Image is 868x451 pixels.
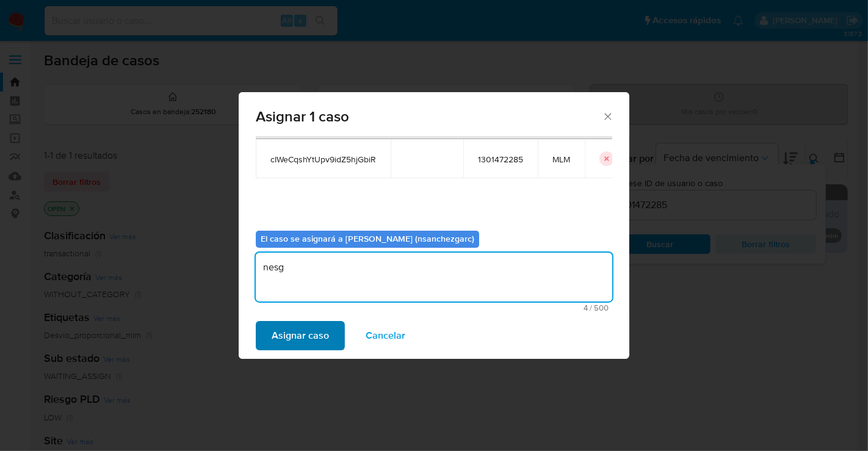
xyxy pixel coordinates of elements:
[270,154,376,165] span: cIWeCqshYtUpv9idZ5hjGbiR
[259,304,609,312] span: Máximo 500 caracteres
[256,109,602,124] span: Asignar 1 caso
[602,110,613,121] button: Cerrar ventana
[599,151,614,166] button: icon-button
[366,322,405,349] span: Cancelar
[350,321,421,350] button: Cancelar
[478,154,523,165] span: 1301472285
[552,154,570,165] span: MLM
[256,253,612,301] textarea: nesg
[256,321,345,350] button: Asignar caso
[239,92,629,359] div: assign-modal
[272,322,329,349] span: Asignar caso
[261,233,474,245] b: El caso se asignará a [PERSON_NAME] (nsanchezgarc)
